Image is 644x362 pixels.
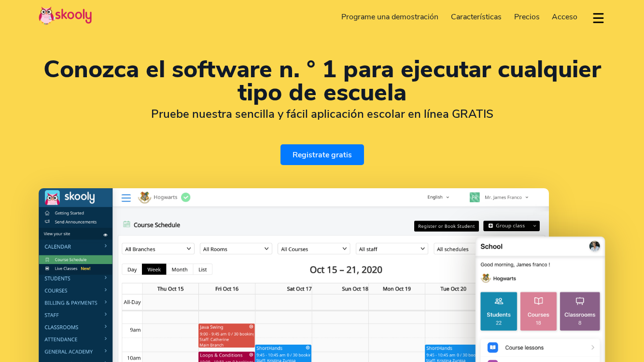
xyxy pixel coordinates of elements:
[336,9,445,25] a: Programe una demostración
[445,9,508,25] a: Características
[39,58,605,104] h1: Conozca el software n. ° 1 para ejecutar cualquier tipo de escuela
[591,7,605,29] button: dropdown menu
[39,107,605,121] h2: Pruebe nuestra sencilla y fácil aplicación escolar en línea GRATIS
[546,9,584,25] a: Acceso
[39,6,92,25] img: Skooly
[508,9,546,25] a: Precios
[552,12,577,22] span: Acceso
[280,144,364,165] a: Registrate gratis
[514,12,540,22] span: Precios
